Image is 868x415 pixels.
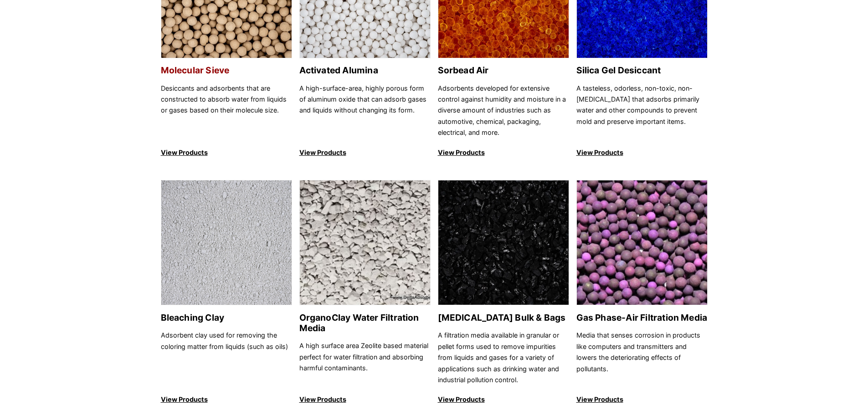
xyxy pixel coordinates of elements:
[299,180,431,405] a: OrganoClay Water Filtration Media OrganoClay Water Filtration Media A high surface area Zeolite b...
[161,65,292,76] h2: Molecular Sieve
[161,330,292,385] p: Adsorbent clay used for removing the coloring matter from liquids (such as oils)
[438,83,569,138] p: Adsorbents developed for extensive control against humidity and moisture in a diverse amount of i...
[576,180,708,405] a: Gas Phase-Air Filtration Media Gas Phase-Air Filtration Media Media that senses corrosion in prod...
[438,180,569,405] a: Activated Carbon Bulk & Bags [MEDICAL_DATA] Bulk & Bags A filtration media available in granular ...
[576,330,708,385] p: Media that senses corrosion in products like computers and transmitters and lowers the deteriorat...
[576,65,708,76] h2: Silica Gel Desiccant
[161,83,292,138] p: Desiccants and adsorbents that are constructed to absorb water from liquids or gases based on the...
[300,180,430,306] img: OrganoClay Water Filtration Media
[299,340,431,385] p: A high surface area Zeolite based material perfect for water filtration and absorbing harmful con...
[576,83,708,138] p: A tasteless, odorless, non-toxic, non-[MEDICAL_DATA] that adsorbs primarily water and other compo...
[161,180,292,405] a: Bleaching Clay Bleaching Clay Adsorbent clay used for removing the coloring matter from liquids (...
[161,180,292,306] img: Bleaching Clay
[438,313,569,323] h2: [MEDICAL_DATA] Bulk & Bags
[299,83,431,138] p: A high-surface-area, highly porous form of aluminum oxide that can adsorb gases and liquids witho...
[577,180,707,306] img: Gas Phase-Air Filtration Media
[299,313,431,333] h2: OrganoClay Water Filtration Media
[438,394,569,405] p: View Products
[438,180,569,306] img: Activated Carbon Bulk & Bags
[438,65,569,76] h2: Sorbead Air
[299,147,431,158] p: View Products
[438,330,569,385] p: A filtration media available in granular or pellet forms used to remove impurities from liquids a...
[576,147,708,158] p: View Products
[299,65,431,76] h2: Activated Alumina
[161,147,292,158] p: View Products
[161,394,292,405] p: View Products
[576,394,708,405] p: View Products
[438,147,569,158] p: View Products
[299,394,431,405] p: View Products
[161,313,292,323] h2: Bleaching Clay
[576,313,708,323] h2: Gas Phase-Air Filtration Media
